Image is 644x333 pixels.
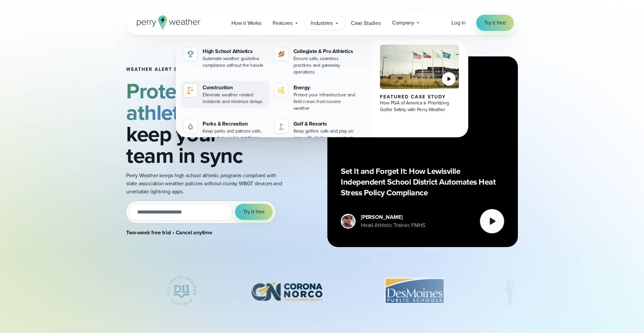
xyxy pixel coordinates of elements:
[181,81,269,108] a: Construction Eliminate weather related incidents and minimize delays
[277,123,285,131] img: golf-iconV2.svg
[273,19,292,27] span: Features
[367,274,462,307] div: 5 of 12
[272,117,360,144] a: Golf & Resorts Keep golfers safe and play on pace with alerts you can trust
[231,19,261,27] span: How it Works
[451,19,466,27] span: Log in
[293,92,358,112] div: Protect your infrastructure and field crews from severe weather
[293,84,358,92] div: Energy
[361,221,425,229] div: Head Athletic Trainer, FMHS
[293,55,358,76] div: Ensure safe, seamless practices and gameday operations
[239,274,334,307] img: Corona-Norco-Unified-School-District.svg
[126,75,269,128] strong: Protect student athletes
[186,86,195,94] img: noun-crane-7630938-1@2x.svg
[342,215,355,228] img: cody-henschke-headshot
[367,274,462,307] img: Des-Moines-Public-Schools.svg
[203,84,267,92] div: Construction
[181,117,269,144] a: Parks & Recreation Keep parks and patrons safe, even when you're not there
[126,229,212,236] strong: Two-week free trial • Cancel anytime
[341,166,504,198] p: Set It and Forget It: How Lewisville Independent School District Automates Heat Stress Policy Com...
[277,86,285,94] img: energy-icon@2x-1.svg
[476,15,514,31] a: Try it free
[494,274,556,307] img: Gwinnett-County-Public-Schools.svg
[203,55,267,69] div: Automate weather guideline compliance without the hassle
[293,128,358,141] div: Keep golfers safe and play on pace with alerts you can trust
[361,213,425,221] div: [PERSON_NAME]
[345,16,386,30] a: Case Studies
[203,92,267,105] div: Eliminate weather related incidents and minimize delays
[272,81,360,114] a: Energy Protect your infrastructure and field crews from severe weather
[239,274,334,307] div: 4 of 12
[203,128,267,141] div: Keep parks and patrons safe, even when you're not there
[494,274,556,307] div: 6 of 12
[126,67,283,72] h1: Weather Alert System for High School Athletics
[311,19,333,27] span: Industries
[126,274,518,311] div: slideshow
[156,274,207,307] img: Colorado-Springs-School-District.svg
[186,123,195,131] img: parks-icon-grey.svg
[203,120,267,128] div: Parks & Recreation
[380,100,459,113] div: How PGA of America is Prioritizing Golfer Safety with Perry Weather
[186,50,195,58] img: highschool-icon.svg
[272,45,360,78] a: Collegiate & Pro Athletics Ensure safe, seamless practices and gameday operations
[293,47,358,55] div: Collegiate & Pro Athletics
[392,19,414,27] span: Company
[484,19,506,27] span: Try it free
[126,172,283,196] p: Perry Weather keeps high school athletic programs compliant with state association weather polici...
[126,80,283,166] h2: and keep your team in sync
[277,50,285,58] img: proathletics-icon@2x-1.svg
[451,19,466,27] a: Log in
[203,47,267,55] div: High School Athletics
[380,94,459,100] div: Featured Case Study
[181,45,269,72] a: High School Athletics Automate weather guideline compliance without the hassle
[380,45,459,89] img: PGA of America, Frisco Campus
[235,204,273,220] button: Try it free
[226,16,267,30] a: How it Works
[293,120,358,128] div: Golf & Resorts
[372,39,467,149] a: PGA of America, Frisco Campus Featured Case Study How PGA of America is Prioritizing Golfer Safet...
[243,208,265,216] span: Try it free
[156,274,207,307] div: 3 of 12
[351,19,381,27] span: Case Studies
